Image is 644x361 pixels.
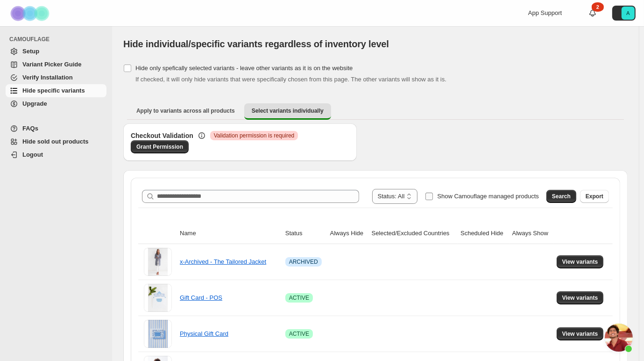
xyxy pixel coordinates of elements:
[6,122,106,135] a: FAQs
[22,48,39,55] span: Setup
[6,45,106,58] a: Setup
[135,76,446,83] span: If checked, it will only hide variants that were specifically chosen from this page. The other va...
[437,193,539,200] span: Show Camouflage managed products
[180,258,266,265] a: x-Archived - The Tailored Jacket
[9,36,107,43] span: CAMOUFLAGE
[180,294,222,301] a: Gift Card - POS
[289,330,309,338] span: ACTIVE
[528,9,562,16] span: App Support
[7,0,54,26] img: Camouflage
[22,87,85,94] span: Hide specific variants
[123,39,389,49] span: Hide individual/specific variants regardless of inventory level
[6,84,106,97] a: Hide specific variants
[622,7,635,20] span: Avatar with initials A
[557,327,604,340] button: View variants
[557,255,604,268] button: View variants
[22,125,38,132] span: FAQs
[180,330,228,337] a: Physical Gift Card
[22,138,89,145] span: Hide sold out products
[588,8,597,18] a: 2
[252,107,324,115] span: Select variants individually
[552,193,571,200] span: Search
[626,10,630,16] text: A
[289,294,309,302] span: ACTIVE
[131,131,193,140] h3: Checkout Validation
[136,107,235,115] span: Apply to variants across all products
[6,58,106,71] a: Variant Picker Guide
[612,6,636,21] button: Avatar with initials A
[129,103,242,118] button: Apply to variants across all products
[562,294,598,302] span: View variants
[289,258,318,266] span: ARCHIVED
[6,135,106,148] a: Hide sold out products
[327,223,369,244] th: Always Hide
[586,193,603,200] span: Export
[562,258,598,266] span: View variants
[22,151,43,158] span: Logout
[135,65,353,72] span: Hide only spefically selected variants - leave other variants as it is on the website
[592,2,604,12] div: 2
[580,190,609,203] button: Export
[283,223,327,244] th: Status
[22,100,47,107] span: Upgrade
[546,190,576,203] button: Search
[605,324,633,352] div: Open chat
[244,103,331,120] button: Select variants individually
[131,140,189,153] a: Grant Permission
[6,71,106,84] a: Verify Installation
[177,223,283,244] th: Name
[6,148,106,161] a: Logout
[22,61,81,68] span: Variant Picker Guide
[458,223,510,244] th: Scheduled Hide
[562,330,598,338] span: View variants
[510,223,554,244] th: Always Show
[369,223,458,244] th: Selected/Excluded Countries
[6,97,106,110] a: Upgrade
[136,143,183,151] span: Grant Permission
[22,74,73,81] span: Verify Installation
[557,291,604,304] button: View variants
[214,132,295,139] span: Validation permission is required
